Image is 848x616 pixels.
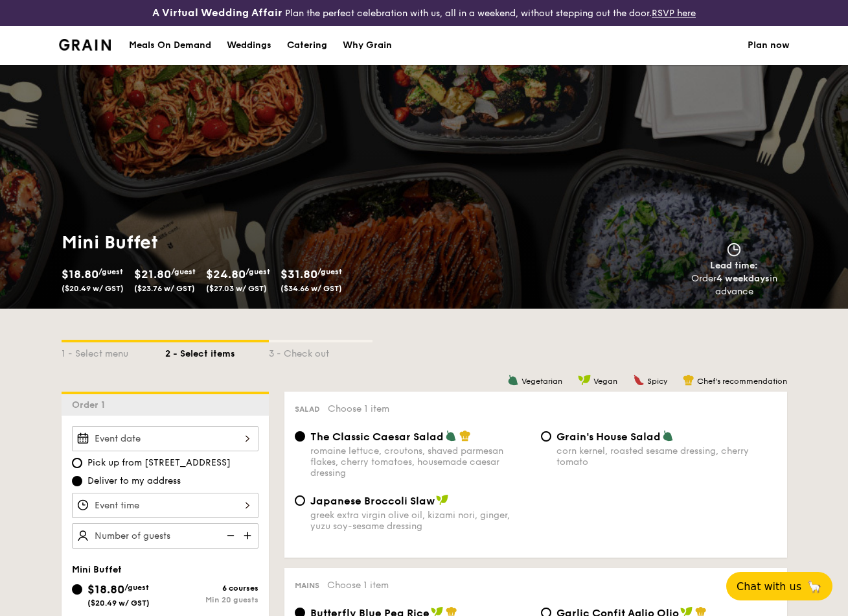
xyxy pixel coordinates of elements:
span: Spicy [647,377,667,386]
span: /guest [246,267,270,276]
img: icon-vegetarian.fe4039eb.svg [445,430,457,442]
span: ($20.49 w/ GST) [62,284,124,293]
span: /guest [124,583,149,592]
img: Grain [59,39,111,51]
span: $18.80 [62,267,98,281]
span: Mini Buffet [72,564,122,575]
button: Chat with us🦙 [726,572,832,600]
div: Min 20 guests [165,595,258,604]
input: Japanese Broccoli Slawgreek extra virgin olive oil, kizami nori, ginger, yuzu soy-sesame dressing [295,495,305,506]
img: icon-vegan.f8ff3823.svg [436,494,449,506]
span: Vegetarian [521,377,562,386]
div: Catering [287,26,327,65]
img: icon-chef-hat.a58ddaea.svg [683,374,694,386]
div: 6 courses [165,584,258,593]
span: Japanese Broccoli Slaw [310,495,435,507]
span: Deliver to my address [87,475,181,488]
span: Vegan [593,377,617,386]
div: Meals On Demand [129,26,211,65]
div: Weddings [227,26,271,65]
span: Lead time: [710,260,758,271]
span: Order 1 [72,399,110,410]
img: icon-vegetarian.fe4039eb.svg [507,374,519,386]
span: ($27.03 w/ GST) [206,284,267,293]
span: /guest [317,267,342,276]
div: greek extra virgin olive oil, kizami nori, ginger, yuzu soy-sesame dressing [310,510,531,532]
span: Pick up from [STREET_ADDRESS] [87,456,231,469]
h1: Mini Buffet [62,231,419,254]
strong: 4 weekdays [716,273,770,284]
input: $18.80/guest($20.49 w/ GST)6 coursesMin 20 guests [72,584,82,595]
a: Weddings [219,26,279,65]
div: Order in advance [676,272,792,298]
input: Pick up from [STREET_ADDRESS] [72,458,82,468]
input: Number of guests [72,523,258,549]
span: $24.80 [206,267,246,281]
a: RSVP here [652,8,696,19]
div: Why Grain [343,26,392,65]
img: icon-chef-hat.a58ddaea.svg [459,430,471,442]
span: ($34.66 w/ GST) [281,284,342,293]
div: corn kernel, roasted sesame dressing, cherry tomato [556,445,777,468]
span: /guest [171,267,196,276]
img: icon-vegetarian.fe4039eb.svg [662,430,674,442]
input: Event time [72,493,258,518]
img: icon-clock.2db775ea.svg [724,243,744,257]
span: Chat with us [737,580,801,593]
div: 2 - Select items [165,342,269,361]
a: Why Grain [335,26,400,65]
span: Mains [295,581,319,590]
span: Choose 1 item [327,580,389,591]
h4: A Virtual Wedding Affair [152,5,282,21]
img: icon-vegan.f8ff3823.svg [578,374,591,386]
span: 🦙 [807,579,822,594]
span: The Classic Caesar Salad [310,431,444,443]
span: ($20.49 w/ GST) [87,598,150,608]
span: ($23.76 w/ GST) [134,284,195,293]
a: Plan now [748,26,790,65]
a: Catering [279,26,335,65]
input: Deliver to my address [72,476,82,486]
span: $31.80 [281,267,317,281]
div: 1 - Select menu [62,342,165,361]
input: The Classic Caesar Saladromaine lettuce, croutons, shaved parmesan flakes, cherry tomatoes, house... [295,431,305,442]
span: Salad [295,405,320,414]
a: Logotype [59,39,111,51]
span: $18.80 [87,582,124,597]
img: icon-add.58712e84.svg [239,523,258,548]
div: 3 - Check out [269,342,372,361]
span: $21.80 [134,267,171,281]
div: Plan the perfect celebration with us, all in a weekend, without stepping out the door. [141,5,707,21]
img: icon-reduce.1d2dbef1.svg [220,523,239,548]
a: Meals On Demand [121,26,219,65]
span: Chef's recommendation [697,377,787,386]
div: romaine lettuce, croutons, shaved parmesan flakes, cherry tomatoes, housemade caesar dressing [310,445,531,479]
input: Grain's House Saladcorn kernel, roasted sesame dressing, cherry tomato [541,431,551,442]
span: Grain's House Salad [556,431,661,443]
span: /guest [98,267,123,276]
input: Event date [72,426,258,451]
img: icon-spicy.37a8142b.svg [633,374,645,386]
span: Choose 1 item [328,403,389,414]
